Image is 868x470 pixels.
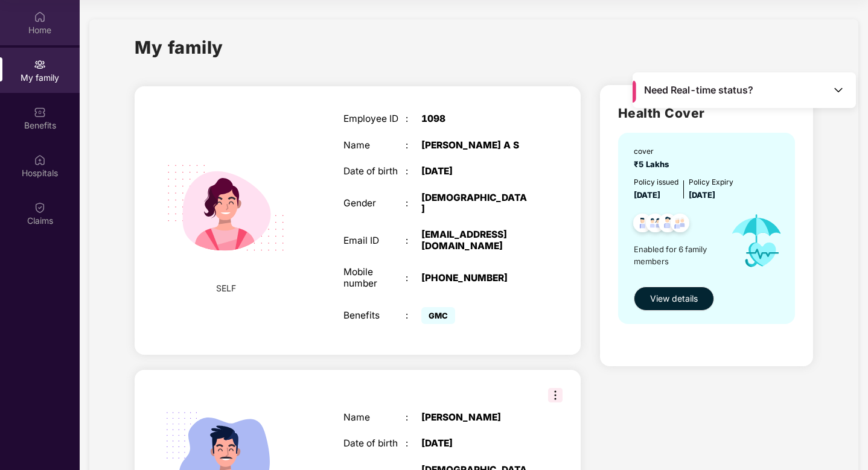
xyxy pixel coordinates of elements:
[152,134,300,282] img: svg+xml;base64,PHN2ZyB4bWxucz0iaHR0cDovL3d3dy53My5vcmcvMjAwMC9zdmciIHdpZHRoPSIyMjQiIGhlaWdodD0iMT...
[689,190,715,200] span: [DATE]
[832,84,844,96] img: Toggle Icon
[406,310,421,321] div: :
[634,177,678,188] div: Policy issued
[406,235,421,246] div: :
[406,273,421,284] div: :
[421,412,530,423] div: [PERSON_NAME]
[406,113,421,124] div: :
[135,34,223,61] h1: My family
[34,106,46,118] img: svg+xml;base64,PHN2ZyBpZD0iQmVuZWZpdHMiIHhtbG5zPSJodHRwOi8vd3d3LnczLm9yZy8yMDAwL3N2ZyIgd2lkdGg9Ij...
[634,287,714,311] button: View details
[343,235,406,246] div: Email ID
[421,140,530,151] div: [PERSON_NAME] A S
[406,438,421,449] div: :
[618,103,795,123] h2: Health Cover
[343,438,406,449] div: Date of birth
[421,307,455,324] span: GMC
[343,267,406,289] div: Mobile number
[406,166,421,177] div: :
[640,210,670,240] img: svg+xml;base64,PHN2ZyB4bWxucz0iaHR0cDovL3d3dy53My5vcmcvMjAwMC9zdmciIHdpZHRoPSI0OC45MTUiIGhlaWdodD...
[665,210,695,240] img: svg+xml;base64,PHN2ZyB4bWxucz0iaHR0cDovL3d3dy53My5vcmcvMjAwMC9zdmciIHdpZHRoPSI0OC45NDMiIGhlaWdodD...
[343,166,406,177] div: Date of birth
[34,202,46,214] img: svg+xml;base64,PHN2ZyBpZD0iQ2xhaW0iIHhtbG5zPSJodHRwOi8vd3d3LnczLm9yZy8yMDAwL3N2ZyIgd2lkdGg9IjIwIi...
[634,159,674,169] span: ₹5 Lakhs
[548,388,563,402] img: svg+xml;base64,PHN2ZyB3aWR0aD0iMzIiIGhlaWdodD0iMzIiIHZpZXdCb3g9IjAgMCAzMiAzMiIgZmlsbD0ibm9uZSIgeG...
[216,282,236,295] span: SELF
[421,273,530,284] div: [PHONE_NUMBER]
[634,190,660,200] span: [DATE]
[644,84,753,97] span: Need Real-time status?
[421,113,530,124] div: 1098
[634,146,674,157] div: cover
[421,192,530,215] div: [DEMOGRAPHIC_DATA]
[406,412,421,423] div: :
[653,210,683,240] img: svg+xml;base64,PHN2ZyB4bWxucz0iaHR0cDovL3d3dy53My5vcmcvMjAwMC9zdmciIHdpZHRoPSI0OC45NDMiIGhlaWdodD...
[720,202,793,281] img: icon
[34,11,46,23] img: svg+xml;base64,PHN2ZyBpZD0iSG9tZSIgeG1sbnM9Imh0dHA6Ly93d3cudzMub3JnLzIwMDAvc3ZnIiB3aWR0aD0iMjAiIG...
[421,166,530,177] div: [DATE]
[343,412,406,423] div: Name
[34,154,46,166] img: svg+xml;base64,PHN2ZyBpZD0iSG9zcGl0YWxzIiB4bWxucz0iaHR0cDovL3d3dy53My5vcmcvMjAwMC9zdmciIHdpZHRoPS...
[634,243,720,268] span: Enabled for 6 family members
[343,113,406,124] div: Employee ID
[421,229,530,252] div: [EMAIL_ADDRESS][DOMAIN_NAME]
[406,140,421,151] div: :
[689,177,733,188] div: Policy Expiry
[343,198,406,209] div: Gender
[343,140,406,151] div: Name
[343,310,406,321] div: Benefits
[421,438,530,449] div: [DATE]
[650,292,698,305] span: View details
[628,210,657,240] img: svg+xml;base64,PHN2ZyB4bWxucz0iaHR0cDovL3d3dy53My5vcmcvMjAwMC9zdmciIHdpZHRoPSI0OC45NDMiIGhlaWdodD...
[34,59,46,71] img: svg+xml;base64,PHN2ZyB3aWR0aD0iMjAiIGhlaWdodD0iMjAiIHZpZXdCb3g9IjAgMCAyMCAyMCIgZmlsbD0ibm9uZSIgeG...
[406,198,421,209] div: :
